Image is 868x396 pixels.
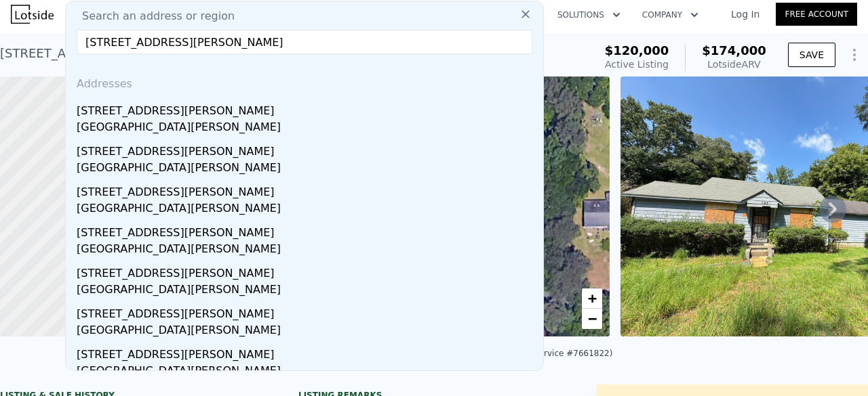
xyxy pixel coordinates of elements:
div: [GEOGRAPHIC_DATA][PERSON_NAME] [77,160,538,179]
input: Enter an address, city, region, neighborhood or zip code [77,30,532,54]
div: [GEOGRAPHIC_DATA][PERSON_NAME] [77,119,538,138]
a: Log In [715,7,776,21]
span: Active Listing [605,59,669,70]
span: $120,000 [605,43,669,58]
a: Zoom out [582,309,602,329]
div: [GEOGRAPHIC_DATA][PERSON_NAME] [77,363,538,382]
span: Search an address or region [71,8,235,24]
div: [GEOGRAPHIC_DATA][PERSON_NAME] [77,241,538,260]
div: Lotside ARV [702,58,766,71]
div: [GEOGRAPHIC_DATA][PERSON_NAME] [77,322,538,341]
span: − [588,310,597,327]
button: Company [631,3,709,27]
div: [GEOGRAPHIC_DATA][PERSON_NAME] [77,200,538,219]
span: + [588,290,597,307]
a: Zoom in [582,288,602,309]
button: SAVE [788,43,835,67]
a: Free Account [776,3,857,26]
span: $174,000 [702,43,766,58]
div: [STREET_ADDRESS][PERSON_NAME] [77,138,538,160]
div: [STREET_ADDRESS][PERSON_NAME] [77,301,538,322]
div: [STREET_ADDRESS][PERSON_NAME] [77,97,538,119]
button: Show Options [841,41,868,68]
div: [STREET_ADDRESS][PERSON_NAME] [77,179,538,200]
div: [STREET_ADDRESS][PERSON_NAME] [77,341,538,363]
div: [GEOGRAPHIC_DATA][PERSON_NAME] [77,282,538,301]
div: [STREET_ADDRESS][PERSON_NAME] [77,260,538,282]
div: [STREET_ADDRESS][PERSON_NAME] [77,219,538,241]
div: Addresses [71,65,538,97]
img: Lotside [11,5,54,24]
button: Solutions [547,3,631,27]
